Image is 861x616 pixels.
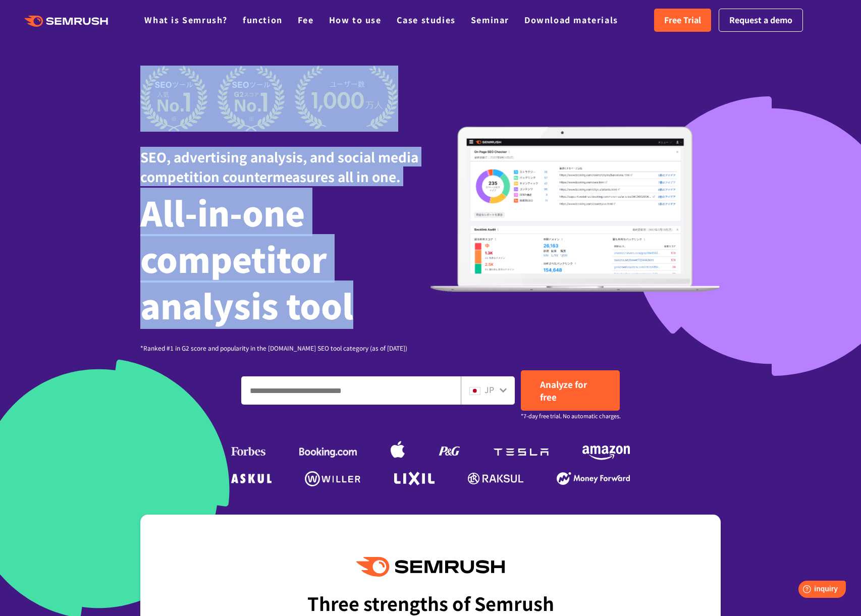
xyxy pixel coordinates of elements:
[654,9,711,32] a: Free Trial
[329,14,382,26] a: How to use
[298,14,314,26] a: Fee
[729,14,792,26] font: Request a demo
[243,14,283,26] a: function
[307,590,554,616] font: Three strengths of Semrush
[397,14,456,26] a: Case studies
[140,147,418,186] font: SEO, advertising analysis, and social media competition countermeasures all in one.
[242,377,460,404] input: Enter a domain, keyword or URL
[771,577,850,605] iframe: Help widget launcher
[521,412,621,420] font: *7-day free trial. No automatic charges.
[471,14,509,26] a: Seminar
[719,9,803,32] a: Request a demo
[140,188,305,236] font: All-in-one
[140,344,407,352] font: *Ranked #1 in G2 score and popularity in the [DOMAIN_NAME] SEO tool category (as of [DATE])
[485,383,494,396] font: JP
[664,14,701,26] font: Free Trial
[521,370,620,411] a: Analyze for free
[524,14,618,26] a: Download materials
[144,14,228,26] a: What is Semrush?
[540,378,587,403] font: Analyze for free
[356,557,505,577] img: Semrush
[140,234,353,329] font: competitor analysis tool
